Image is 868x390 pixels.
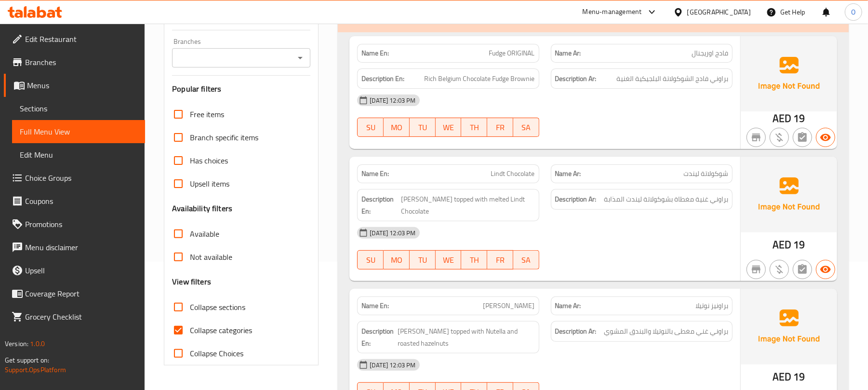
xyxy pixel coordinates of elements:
button: SU [357,118,384,137]
span: Not available [190,251,232,263]
button: TU [410,250,436,269]
span: Available [190,228,219,240]
span: SA [517,253,535,267]
a: Promotions [4,213,145,236]
span: Fudge ORIGINAL [489,48,535,58]
span: Full Menu View [20,126,137,137]
a: Menu disclaimer [4,236,145,259]
button: Open [294,51,307,65]
span: [DATE] 12:03 PM [366,229,419,238]
span: TH [465,253,483,267]
span: SA [517,121,535,134]
img: Ae5nvW7+0k+MAAAAAElFTkSuQmCC [741,157,837,232]
span: Collapse sections [190,301,245,313]
span: MO [387,121,406,134]
span: Edit Restaurant [25,33,137,45]
strong: Description Ar: [555,193,597,205]
button: Purchased item [770,128,789,147]
button: WE [436,250,462,269]
button: Available [816,260,835,279]
span: O [851,7,855,17]
img: Ae5nvW7+0k+MAAAAAElFTkSuQmCC [741,36,837,111]
span: Menu disclaimer [25,242,137,253]
button: TU [410,118,436,137]
span: SU [361,121,380,134]
span: براوني فادج الشوكولاتة البلجيكية الغنية [616,73,728,85]
button: TH [461,118,487,137]
a: Edit Menu [12,143,145,166]
span: فادج اوريجنال [692,48,728,58]
h3: View filters [172,276,211,287]
span: Choice Groups [25,172,137,184]
span: Lindt Chocolate [491,169,535,179]
button: MO [384,250,410,269]
span: AED [773,367,791,386]
a: Coupons [4,189,145,213]
a: Sections [12,97,145,120]
span: Rich Belgium Chocolate Fudge Brownie [425,73,535,85]
span: Has choices [190,155,228,166]
div: Menu-management [583,6,642,18]
button: MO [384,118,410,137]
strong: Name Ar: [555,301,581,311]
button: FR [487,118,513,137]
span: [PERSON_NAME] [483,301,535,311]
button: SA [513,118,539,137]
span: TU [414,253,432,267]
span: 19 [794,235,805,254]
span: Collapse categories [190,324,252,336]
strong: Description En: [361,325,396,349]
span: AED [773,235,791,254]
span: Branch specific items [190,132,258,143]
a: Coverage Report [4,282,145,305]
a: Branches [4,51,145,74]
span: Coupons [25,195,137,207]
h3: Popular filters [172,83,310,94]
button: WE [436,118,462,137]
span: SU [361,253,380,267]
strong: Name En: [361,301,389,311]
span: WE [440,253,458,267]
span: Get support on: [5,354,49,366]
strong: Name Ar: [555,169,581,179]
span: FR [491,253,509,267]
strong: Description En: [361,73,404,85]
strong: Name En: [361,169,389,179]
strong: Description Ar: [555,325,597,337]
span: MO [387,253,406,267]
span: Free items [190,108,224,120]
a: Edit Restaurant [4,27,145,51]
strong: Description En: [361,193,399,217]
span: Menus [27,80,137,91]
span: Version: [5,337,28,350]
span: 19 [794,109,805,128]
strong: Name En: [361,48,389,58]
div: [GEOGRAPHIC_DATA] [687,7,751,17]
span: Rich Brownie topped with melted Lindt Chocolate [401,193,535,217]
span: TH [465,121,483,134]
span: FR [491,121,509,134]
a: Full Menu View [12,120,145,143]
button: Not branch specific item [747,128,766,147]
strong: Name Ar: [555,48,581,58]
span: 19 [794,367,805,386]
span: Upsell items [190,178,229,189]
a: Upsell [4,259,145,282]
span: براوني غني مغطى بالنوتيلا والبندق المشوي [604,325,728,337]
span: Upsell [25,265,137,276]
span: [DATE] 12:03 PM [366,96,419,105]
button: Not has choices [793,260,812,279]
button: FR [487,250,513,269]
a: Menus [4,74,145,97]
a: Choice Groups [4,166,145,189]
h3: Availability filters [172,203,232,214]
a: Support.OpsPlatform [5,363,66,376]
button: Purchased item [770,260,789,279]
span: 1.0.0 [30,337,45,350]
span: Edit Menu [20,149,137,161]
strong: Description Ar: [555,73,597,85]
span: Promotions [25,218,137,230]
button: Available [816,128,835,147]
span: Coverage Report [25,288,137,299]
button: SU [357,250,384,269]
